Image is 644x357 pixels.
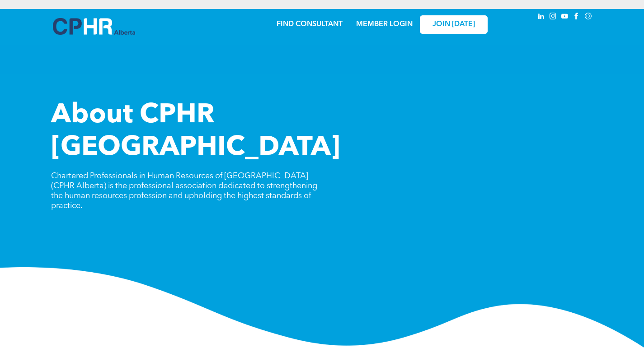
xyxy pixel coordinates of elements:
a: FIND CONSULTANT [277,21,343,28]
img: A blue and white logo for cp alberta [53,18,135,35]
span: Chartered Professionals in Human Resources of [GEOGRAPHIC_DATA] (CPHR Alberta) is the professiona... [51,172,317,210]
a: MEMBER LOGIN [356,21,413,28]
span: JOIN [DATE] [432,20,475,29]
a: instagram [548,11,558,23]
a: youtube [560,11,570,23]
a: linkedin [536,11,546,23]
a: facebook [572,11,582,23]
a: Social network [583,11,593,23]
span: About CPHR [GEOGRAPHIC_DATA] [51,102,340,162]
a: JOIN [DATE] [420,15,488,34]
